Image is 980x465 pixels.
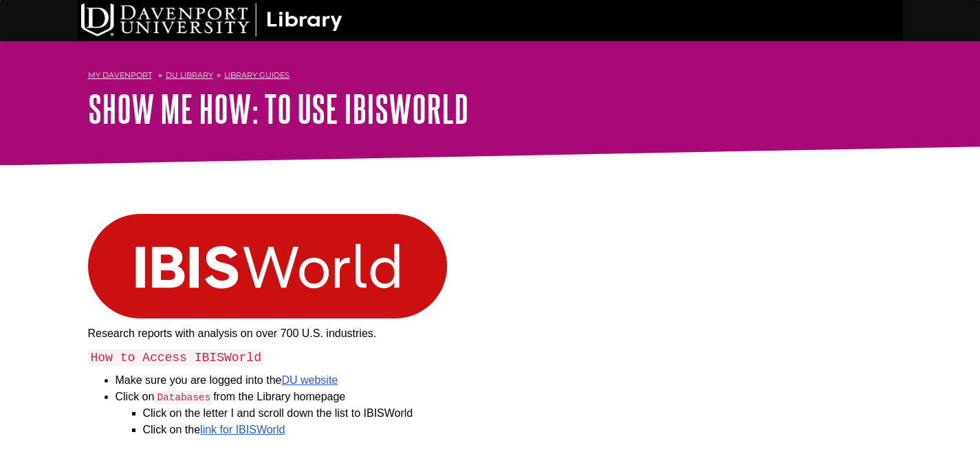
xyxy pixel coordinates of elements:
img: ibisworld logo [88,214,447,318]
li: Make sure you are logged into the [116,372,686,389]
a: Show Me How: To Use IBISWorld [88,87,468,130]
a: Library Guides [224,70,290,80]
a: My Davenport [88,69,152,81]
li: Click on the [143,422,686,438]
a: DU website [281,374,338,386]
code: Databases [154,391,213,404]
a: link for IBISWorld [200,424,285,435]
p: Research reports with analysis on over 700 U.S. industries. [88,325,686,342]
nav: breadcrumb [88,66,893,88]
li: Click on the letter I and scroll down the list to IBISWorld [143,405,686,422]
li: Click on from the Library homepage [116,389,686,439]
img: DU Library [81,3,342,36]
code: How to Access IBISWorld [88,349,264,366]
a: DU Library [166,70,213,80]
